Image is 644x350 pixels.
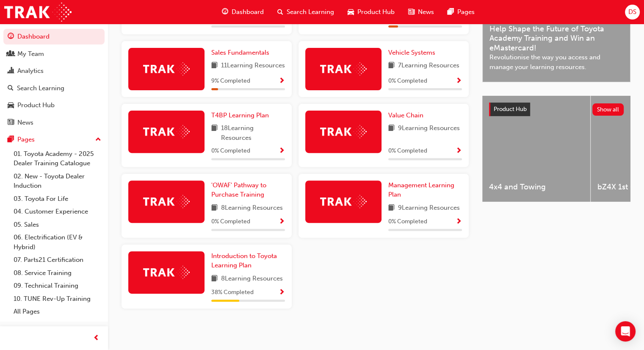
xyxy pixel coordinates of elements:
span: Sales Fundamentals [211,49,269,56]
span: 0 % Completed [388,217,427,227]
span: 0 % Completed [211,146,250,156]
button: Show Progress [456,217,462,227]
span: Product Hub [494,106,527,113]
a: Product HubShow all [489,103,624,116]
a: pages-iconPages [441,3,481,21]
span: Show Progress [456,78,462,85]
button: Show Progress [456,146,462,156]
a: 03. Toyota For Life [10,192,105,206]
span: search-icon [8,85,14,92]
a: Vehicle Systems [388,48,439,58]
a: 05. Sales [10,218,105,231]
span: up-icon [95,134,101,145]
a: 06. Electrification (EV & Hybrid) [10,231,105,253]
span: 4x4 and Towing [489,182,583,192]
span: car-icon [348,7,354,17]
a: car-iconProduct Hub [341,3,401,21]
span: book-icon [211,61,218,71]
div: Search Learning [17,83,64,93]
span: Management Learning Plan [388,181,454,199]
button: Show Progress [279,287,285,298]
span: search-icon [277,7,283,17]
a: Product Hub [3,97,105,113]
a: Management Learning Plan [388,181,462,200]
span: Vehicle Systems [388,49,435,56]
span: Revolutionise the way you access and manage your learning resources. [489,53,623,72]
span: Search Learning [287,7,334,17]
span: 7 Learning Resources [398,61,459,71]
a: Dashboard [3,29,105,44]
span: news-icon [408,7,415,17]
div: Analytics [17,66,44,76]
span: DS [628,7,636,17]
img: Trak [4,3,72,22]
a: 01. Toyota Academy - 2025 Dealer Training Catalogue [10,147,105,170]
a: 10. TUNE Rev-Up Training [10,292,105,306]
span: guage-icon [222,7,228,17]
span: Show Progress [279,289,285,297]
a: Sales Fundamentals [211,48,273,58]
span: Show Progress [279,147,285,155]
a: news-iconNews [401,3,441,21]
img: Trak [143,266,190,279]
span: guage-icon [8,33,14,41]
button: Show Progress [279,76,285,86]
button: Show Progress [279,146,285,156]
span: Show Progress [279,218,285,226]
span: T4BP Learning Plan [211,111,269,119]
span: News [418,7,434,17]
span: pages-icon [448,7,454,17]
span: 38 % Completed [211,288,254,297]
span: Show Progress [279,78,285,85]
span: book-icon [211,203,218,214]
a: 08. Service Training [10,267,105,280]
img: Trak [320,62,367,75]
img: Trak [320,125,367,138]
span: Product Hub [357,7,395,17]
a: My Team [3,46,105,62]
div: Product Hub [17,100,55,110]
span: news-icon [8,119,14,127]
span: Introduction to Toyota Learning Plan [211,252,277,269]
a: Value Chain [388,111,427,120]
span: 9 Learning Resources [398,123,460,134]
img: Trak [143,195,190,208]
div: My Team [17,49,44,59]
div: News [17,118,33,128]
span: 0 % Completed [388,76,427,86]
span: 0 % Completed [388,146,427,156]
span: 0 % Completed [211,217,250,227]
span: Show Progress [456,147,462,155]
span: Dashboard [232,7,264,17]
span: 9 % Completed [211,76,250,86]
span: chart-icon [8,67,14,75]
a: 09. Technical Training [10,279,105,292]
a: 07. Parts21 Certification [10,253,105,267]
a: search-iconSearch Learning [271,3,341,21]
div: Open Intercom Messenger [615,321,636,342]
button: Show Progress [279,217,285,227]
a: 4x4 and Towing [482,96,590,202]
span: 11 Learning Resources [221,61,285,71]
span: Help Shape the Future of Toyota Academy Training and Win an eMastercard! [489,24,623,53]
a: 02. New - Toyota Dealer Induction [10,170,105,192]
a: 04. Customer Experience [10,205,105,218]
button: Pages [3,132,105,147]
span: Show Progress [456,218,462,226]
img: Trak [320,195,367,208]
span: book-icon [388,123,395,134]
a: Search Learning [3,81,105,96]
a: guage-iconDashboard [215,3,271,21]
span: 18 Learning Resources [221,123,285,142]
span: Pages [457,7,475,17]
button: Show Progress [456,76,462,86]
a: Analytics [3,63,105,79]
img: Trak [143,62,190,75]
span: people-icon [8,50,14,58]
span: 9 Learning Resources [398,203,460,214]
span: 8 Learning Resources [221,203,283,214]
button: DashboardMy TeamAnalyticsSearch LearningProduct HubNews [3,27,105,132]
span: car-icon [8,102,14,109]
a: News [3,115,105,131]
